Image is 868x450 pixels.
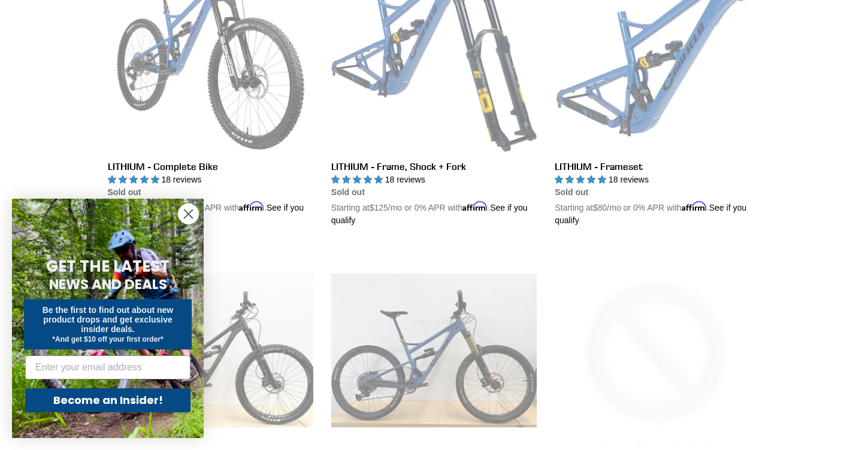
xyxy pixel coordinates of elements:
[25,388,190,412] button: Become an Insider!
[43,305,174,334] span: Be the first to find out about new product drops and get exclusive insider deals.
[52,335,163,343] span: *And get $10 off your first order*
[49,275,167,294] span: NEWS AND DEALS
[46,256,170,277] span: GET THE LATEST
[178,203,199,224] button: Close dialog
[25,355,190,379] input: Enter your email address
